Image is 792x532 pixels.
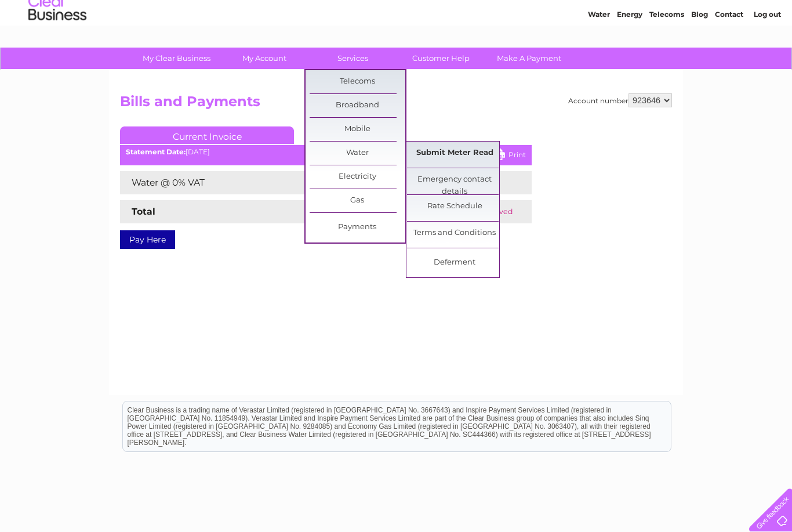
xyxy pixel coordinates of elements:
a: Log out [754,49,781,58]
a: 0333 014 3131 [573,6,653,20]
td: Water @ 0% VAT [120,171,367,194]
b: Statement Date: [126,147,186,156]
a: Pay Here [120,230,175,249]
a: Terms and Conditions [407,222,503,245]
a: Mobile [310,118,405,141]
a: Water [588,49,610,58]
a: Broadband [310,94,405,117]
a: Blog [691,49,708,58]
a: Submit Meter Read [407,142,503,165]
a: Telecoms [649,49,684,58]
a: Telecoms [310,70,405,93]
a: Deferment [407,251,503,274]
a: Payments [310,216,405,239]
a: My Account [217,48,313,69]
img: logo.png [28,30,87,66]
a: Energy [617,49,642,58]
h2: Bills and Payments [120,93,672,115]
div: [DATE] [120,148,532,156]
a: Rate Schedule [407,195,503,218]
a: My Clear Business [129,48,224,69]
a: Services [305,48,401,69]
a: Customer Help [393,48,489,69]
a: Current Invoice [120,126,294,144]
div: Clear Business is a trading name of Verastar Limited (registered in [GEOGRAPHIC_DATA] No. 3667643... [123,6,671,56]
a: Contact [715,49,743,58]
a: Gas [310,189,405,212]
div: Account number [568,93,672,107]
a: Electricity [310,165,405,189]
a: Print [491,148,526,165]
a: Water [310,142,405,165]
a: Make A Payment [481,48,577,69]
strong: Total [132,206,155,217]
a: Emergency contact details [407,168,503,191]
